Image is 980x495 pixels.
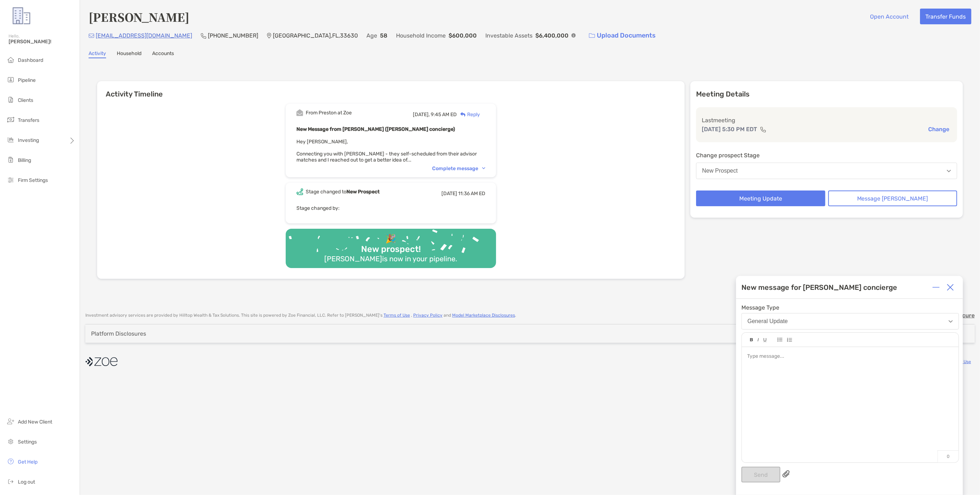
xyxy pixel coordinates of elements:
[741,304,959,311] span: Message Type
[18,57,43,63] span: Dashboard
[760,127,766,132] img: communication type
[273,31,358,40] p: [GEOGRAPHIC_DATA] , FL , 33630
[396,31,446,40] p: Household Income
[485,31,532,40] p: Investable Assets
[6,477,15,486] img: logout icon
[782,470,790,477] img: paperclip attachments
[449,31,477,40] p: $600,000
[6,55,15,64] img: dashboard icon
[947,170,951,172] img: Open dropdown arrow
[91,330,146,337] div: Platform Disclosures
[787,338,792,342] img: Editor control icon
[286,229,496,262] img: Confetti
[460,112,466,117] img: Reply icon
[6,437,15,446] img: settings icon
[920,9,971,24] button: Transfer Funds
[18,157,31,163] span: Billing
[6,115,15,124] img: transfers icon
[413,112,430,118] span: [DATE],
[9,39,75,45] span: [PERSON_NAME]!
[947,284,954,291] img: Close
[6,95,15,104] img: clients icon
[18,459,37,465] span: Get Help
[535,31,569,40] p: $6,400,000
[589,33,595,38] img: button icon
[96,31,192,40] p: [EMAIL_ADDRESS][DOMAIN_NAME]
[6,175,15,184] img: firm-settings icon
[696,90,957,99] p: Meeting Details
[584,28,660,43] a: Upload Documents
[18,439,37,445] span: Settings
[384,313,410,318] a: Terms of Use
[6,417,15,426] img: add_new_client icon
[949,320,953,323] img: Open dropdown arrow
[306,189,380,195] div: Stage changed to
[85,354,117,370] img: company logo
[432,165,485,172] div: Complete message
[152,50,174,58] a: Accounts
[18,177,48,183] span: Firm Settings
[750,338,753,342] img: Editor control icon
[296,204,485,213] p: Stage changed by:
[458,190,485,197] span: 11:36 AM ED
[431,112,457,118] span: 9:45 AM ED
[296,139,477,163] span: Hey [PERSON_NAME], Connecting you with [PERSON_NAME] - they self-scheduled from their advisor mat...
[6,135,15,144] img: investing icon
[777,338,782,342] img: Editor control icon
[696,163,957,179] button: New Prospect
[696,190,825,206] button: Meeting Update
[346,189,380,195] b: New Prospect
[208,31,258,40] p: [PHONE_NUMBER]
[6,75,15,84] img: pipeline icon
[763,338,767,342] img: Editor control icon
[296,188,303,195] img: Event icon
[741,283,897,292] div: New message for [PERSON_NAME] concierge
[380,31,387,40] p: 58
[18,479,35,485] span: Log out
[322,254,460,263] div: [PERSON_NAME] is now in your pipeline.
[97,81,685,98] h6: Activity Timeline
[482,167,485,169] img: Chevron icon
[926,125,951,133] button: Change
[89,9,189,25] h4: [PERSON_NAME]
[702,125,757,134] p: [DATE] 5:30 PM EDT
[18,117,39,123] span: Transfers
[741,313,959,330] button: General Update
[89,50,106,58] a: Activity
[358,244,424,254] div: New prospect!
[747,318,788,325] div: General Update
[828,190,957,206] button: Message [PERSON_NAME]
[702,168,738,174] div: New Prospect
[18,419,52,425] span: Add New Client
[9,3,34,29] img: Zoe Logo
[117,50,141,58] a: Household
[18,137,39,143] span: Investing
[441,190,457,197] span: [DATE]
[89,34,94,38] img: Email Icon
[201,33,206,39] img: Phone Icon
[383,234,399,244] div: 🎉
[696,151,957,160] p: Change prospect Stage
[6,155,15,164] img: billing icon
[6,457,15,466] img: get-help icon
[85,313,516,318] p: Investment advisory services are provided by Hilltop Wealth & Tax Solutions . This site is powere...
[457,111,480,118] div: Reply
[306,110,352,116] div: From Preston at Zoe
[937,450,959,462] p: 0
[18,97,33,103] span: Clients
[267,33,271,39] img: Location Icon
[571,33,576,38] img: Info Icon
[296,109,303,116] img: Event icon
[865,9,914,24] button: Open Account
[757,338,759,342] img: Editor control icon
[366,31,377,40] p: Age
[18,77,36,83] span: Pipeline
[932,284,940,291] img: Expand or collapse
[702,116,951,125] p: Last meeting
[296,126,455,132] b: New Message from [PERSON_NAME] ([PERSON_NAME] concierge)
[413,313,442,318] a: Privacy Policy
[452,313,515,318] a: Model Marketplace Disclosures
